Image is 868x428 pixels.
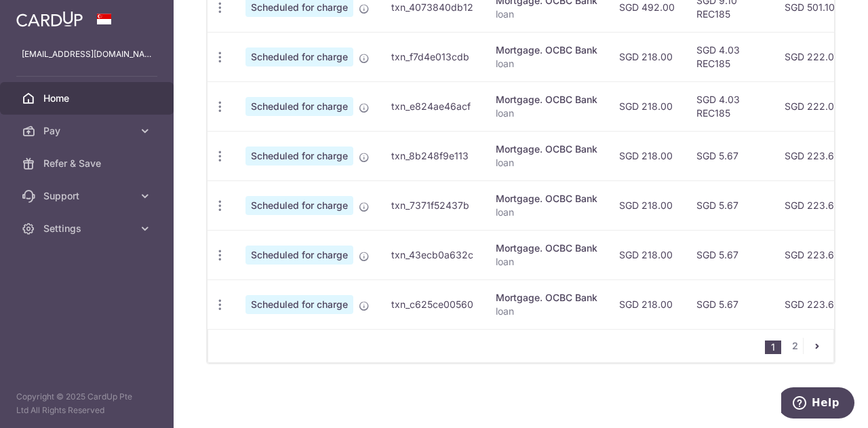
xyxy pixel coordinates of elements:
[781,387,854,421] iframe: Opens a widget where you can find more information
[608,279,686,329] td: SGD 218.00
[765,330,833,362] nav: pager
[686,131,774,180] td: SGD 5.67
[380,230,485,279] td: txn_43ecb0a632c
[496,93,597,106] div: Mortgage. OCBC Bank
[774,180,855,230] td: SGD 223.67
[496,206,597,219] p: loan
[496,305,597,318] p: loan
[608,131,686,180] td: SGD 218.00
[43,92,133,105] span: Home
[608,230,686,279] td: SGD 218.00
[496,241,597,255] div: Mortgage. OCBC Bank
[496,57,597,71] p: loan
[245,147,353,166] span: Scheduled for charge
[774,32,855,81] td: SGD 222.03
[686,279,774,329] td: SGD 5.67
[787,338,803,354] a: 2
[43,157,133,170] span: Refer & Save
[380,32,485,81] td: txn_f7d4e013cdb
[686,180,774,230] td: SGD 5.67
[43,189,133,203] span: Support
[16,11,83,27] img: CardUp
[245,295,353,314] span: Scheduled for charge
[496,106,597,120] p: loan
[245,196,353,215] span: Scheduled for charge
[380,81,485,131] td: txn_e824ae46acf
[380,131,485,180] td: txn_8b248f9e113
[774,279,855,329] td: SGD 223.67
[245,97,353,116] span: Scheduled for charge
[380,279,485,329] td: txn_c625ce00560
[43,124,133,138] span: Pay
[43,222,133,235] span: Settings
[22,47,152,61] p: [EMAIL_ADDRESS][DOMAIN_NAME]
[245,246,353,265] span: Scheduled for charge
[496,43,597,57] div: Mortgage. OCBC Bank
[774,131,855,180] td: SGD 223.67
[686,81,774,131] td: SGD 4.03 REC185
[608,32,686,81] td: SGD 218.00
[496,7,597,21] p: loan
[686,32,774,81] td: SGD 4.03 REC185
[496,192,597,206] div: Mortgage. OCBC Bank
[765,341,781,354] li: 1
[686,230,774,279] td: SGD 5.67
[496,142,597,156] div: Mortgage. OCBC Bank
[496,255,597,269] p: loan
[380,180,485,230] td: txn_7371f52437b
[608,81,686,131] td: SGD 218.00
[774,230,855,279] td: SGD 223.67
[496,291,597,305] div: Mortgage. OCBC Bank
[245,47,353,66] span: Scheduled for charge
[608,180,686,230] td: SGD 218.00
[774,81,855,131] td: SGD 222.03
[496,156,597,170] p: loan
